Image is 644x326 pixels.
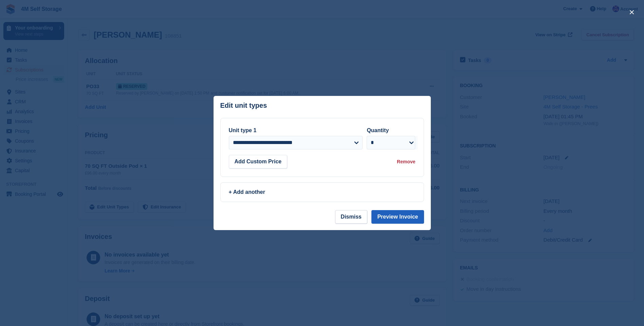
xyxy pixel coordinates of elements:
[371,210,424,224] button: Preview Invoice
[220,182,424,202] a: + Add another
[397,158,415,165] div: Remove
[229,155,288,168] button: Add Custom Price
[229,127,257,133] label: Unit type 1
[229,188,416,196] div: + Add another
[220,102,267,109] p: Edit unit types
[367,127,389,133] label: Quantity
[626,7,637,18] button: close
[335,210,367,224] button: Dismiss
